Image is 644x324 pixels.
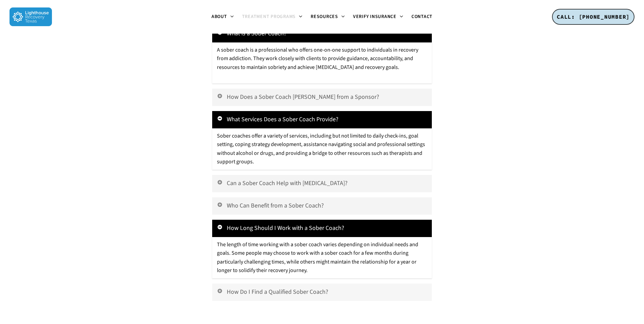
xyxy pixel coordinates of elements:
img: Lighthouse Recovery Texas [10,7,52,26]
a: Resources [307,14,349,20]
span: CALL: [PHONE_NUMBER] [557,13,630,20]
a: CALL: [PHONE_NUMBER] [552,9,634,25]
span: A sober coach is a professional who offers one-on-one support to individuals in recovery from add... [217,46,418,71]
span: The length of time working with a sober coach varies depending on individual needs and goals. Som... [217,241,418,274]
a: Who Can Benefit from a Sober Coach? [212,197,431,215]
span: Sober coaches offer a variety of services, including but not limited to daily check-ins, goal set... [217,132,425,166]
span: Resources [311,13,338,20]
a: How Long Should I Work with a Sober Coach? [212,220,431,237]
a: Verify Insurance [349,14,407,20]
span: Contact [411,13,433,20]
span: Verify Insurance [353,13,397,20]
a: What is a Sober Coach? [212,25,431,42]
a: Can a Sober Coach Help with [MEDICAL_DATA]? [212,175,431,192]
a: Contact [407,14,437,19]
a: Treatment Programs [238,14,307,20]
a: How Do I Find a Qualified Sober Coach? [212,284,431,301]
span: Treatment Programs [242,13,296,20]
a: How Does a Sober Coach [PERSON_NAME] from a Sponsor? [212,89,431,106]
span: About [211,13,227,20]
a: About [207,14,238,20]
a: What Services Does a Sober Coach Provide? [212,111,431,128]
